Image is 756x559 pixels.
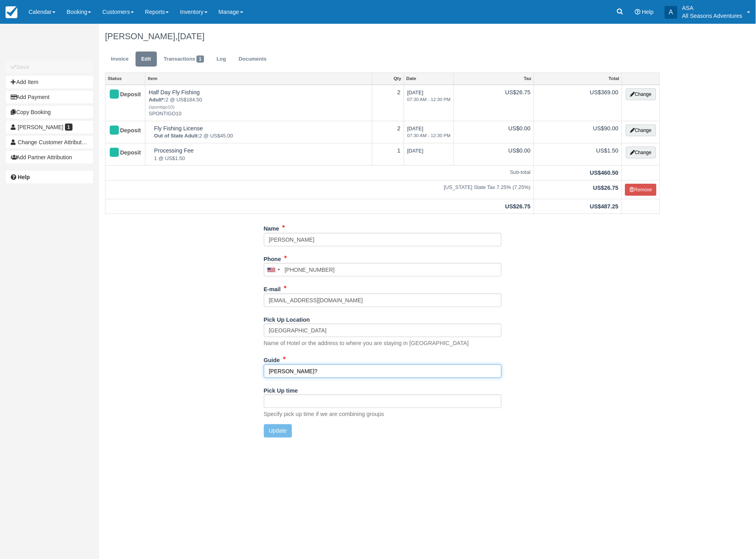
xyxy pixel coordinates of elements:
[665,6,678,19] div: A
[109,124,135,137] div: Deposit
[372,121,404,143] td: 2
[626,88,656,100] button: Change
[65,124,73,131] span: 1
[233,52,273,67] a: Documents
[454,121,534,143] td: US$0.00
[149,104,369,111] em: (spontigo10)
[534,85,622,121] td: US$369.00
[590,170,619,176] strong: US$460.50
[264,222,279,233] label: Name
[264,339,469,347] p: Name of Hotel or the address to where you are staying in [GEOGRAPHIC_DATA]
[264,282,281,294] label: E-mail
[18,124,63,130] span: [PERSON_NAME]
[593,185,619,191] strong: US$26.75
[136,52,157,67] a: Edit
[407,148,424,154] span: [DATE]
[109,88,135,101] div: Deposit
[6,91,93,103] button: Add Payment
[372,143,404,165] td: 1
[145,143,372,165] td: Processing Fee
[6,121,93,134] a: [PERSON_NAME] 1
[264,252,281,263] label: Phone
[145,85,372,121] td: Half Day Fly Fishing
[145,73,372,84] a: Item
[6,171,93,183] a: Help
[454,85,534,121] td: US$26.75
[534,73,622,84] a: Total
[372,73,404,84] a: Qty
[197,55,204,63] span: 1
[454,143,534,165] td: US$0.00
[6,61,93,73] button: Save
[505,203,531,210] strong: US$26.75
[407,132,451,139] em: 07:30 AM - 12:30 PM
[264,410,384,418] p: Specify pick up time if we are combining groups
[105,73,145,84] a: Status
[534,121,622,143] td: US$90.00
[6,106,93,118] button: Copy Booking
[534,143,622,165] td: US$1.50
[6,6,17,18] img: checkfront-main-nav-mini-logo.png
[211,52,232,67] a: Log
[178,31,204,41] span: [DATE]
[149,96,369,110] em: 2 @ US$184.50
[407,96,451,103] em: 07:30 AM - 12:30 PM
[109,147,135,159] div: Deposit
[18,139,89,145] span: Change Customer Attribution
[264,424,292,438] button: Update
[16,64,29,70] b: Save
[109,184,531,191] em: [US_STATE] State Tax 7.25% (7.25%)
[149,110,369,118] em: SPONTIGO10
[158,52,210,67] a: Transactions1
[626,124,656,136] button: Change
[626,147,656,158] button: Change
[264,263,283,276] div: United States: +1
[6,76,93,88] button: Add Item
[625,184,657,196] button: Remove
[18,174,30,180] b: Help
[642,9,654,15] span: Help
[372,85,404,121] td: 2
[149,97,165,103] strong: Adult*
[105,32,660,41] h1: [PERSON_NAME],
[454,73,534,84] a: Tax
[682,12,743,20] p: All Seasons Adventures
[264,384,298,395] label: Pick Up time
[682,4,743,12] p: ASA
[6,136,93,149] button: Change Customer Attribution
[590,203,619,210] strong: US$487.25
[154,155,369,162] em: 1 @ US$1.50
[635,9,640,15] i: Help
[264,353,280,364] label: Guide
[109,169,531,176] em: Sub-total
[407,126,451,139] span: [DATE]
[105,52,135,67] a: Invoice
[154,132,369,140] em: 2 @ US$45.00
[154,133,199,139] strong: Out of State Adult
[145,121,372,143] td: Fly Fishing License
[404,73,454,84] a: Date
[407,90,451,103] span: [DATE]
[6,151,93,164] button: Add Partner Attribution
[264,313,310,324] label: Pick Up Location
